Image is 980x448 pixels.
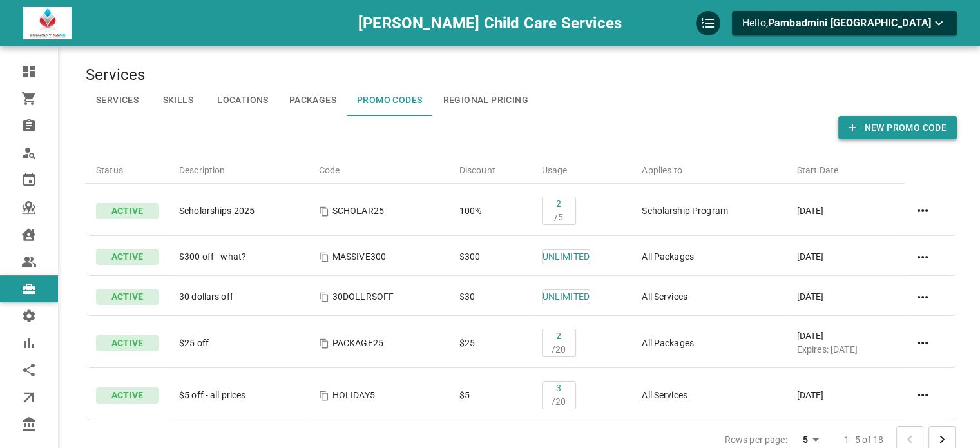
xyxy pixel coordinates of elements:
h6: [PERSON_NAME] Child Care Services [358,11,622,35]
p: Active [96,335,159,351]
button: 2/5 [542,197,576,225]
p: $300 [459,250,521,264]
div: QuickStart Guide [696,11,720,35]
p: Unlimited [543,250,590,264]
p: $25 off [179,336,298,350]
p: 30DOLLRSOFF [319,290,439,304]
button: 2/20 [542,329,576,357]
p: [DATE] [797,329,894,356]
svg: Copy MASSIVE300 [319,252,329,262]
p: All Packages [642,250,776,264]
span: Pambadmini [GEOGRAPHIC_DATA] [768,17,931,29]
a: Services [86,85,149,116]
p: [DATE] [797,204,894,218]
a: Packages [279,85,347,116]
p: HOLIDAY5 [319,389,439,402]
th: Status [86,152,169,184]
img: company-logo [23,7,72,39]
p: $5 [459,389,521,402]
button: 3/20 [542,381,576,409]
p: 1–5 of 18 [844,433,883,446]
p: $300 off - what? [179,250,298,264]
a: Promo Codes [347,85,432,116]
p: 3 [552,382,566,409]
p: [DATE] [797,389,894,402]
span: Expires: [DATE] [797,344,858,355]
th: Code [309,152,449,184]
svg: Copy 30DOLLRSOFF [319,292,329,302]
th: Discount [449,152,532,184]
a: Skills [149,85,207,116]
th: Applies to [631,152,786,184]
p: $30 [459,290,521,304]
p: 100% [459,204,521,218]
p: Active [96,387,159,404]
p: $5 off - all prices [179,389,298,402]
p: 30 dollars off [179,290,298,304]
svg: Copy HOLIDAY5 [319,391,329,401]
p: All Services [642,290,776,304]
p: Active [96,289,159,305]
p: All Packages [642,336,776,350]
a: Regional Pricing [432,85,538,116]
button: Unlimited [542,289,590,304]
span: /5 [554,212,563,222]
span: /20 [552,396,566,407]
th: Usage [532,152,632,184]
p: [DATE] [797,290,894,304]
h4: Services [86,66,957,85]
p: Active [96,203,159,219]
p: [DATE] [797,250,894,264]
p: Rows per page: [725,433,787,446]
p: MASSIVE300 [319,250,439,264]
p: Hello, [742,15,946,32]
p: Scholarships 2025 [179,204,298,218]
svg: Copy SCHOLAR25 [319,206,329,217]
button: Hello,Pambadmini [GEOGRAPHIC_DATA] [732,11,957,35]
p: Scholarship Program [642,204,776,218]
button: New Promo Code [838,116,957,140]
th: Description [169,152,309,184]
button: Unlimited [542,249,590,264]
p: Unlimited [543,290,590,304]
span: /20 [552,344,566,355]
p: 2 [554,197,563,224]
svg: Copy PACKAGE25 [319,338,329,349]
p: All Services [642,389,776,402]
p: 2 [552,329,566,356]
p: PACKAGE25 [319,336,439,350]
th: Start Date [787,152,905,184]
p: SCHOLAR25 [319,204,439,218]
a: Locations [207,85,279,116]
p: $25 [459,336,521,350]
p: Active [96,249,159,265]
